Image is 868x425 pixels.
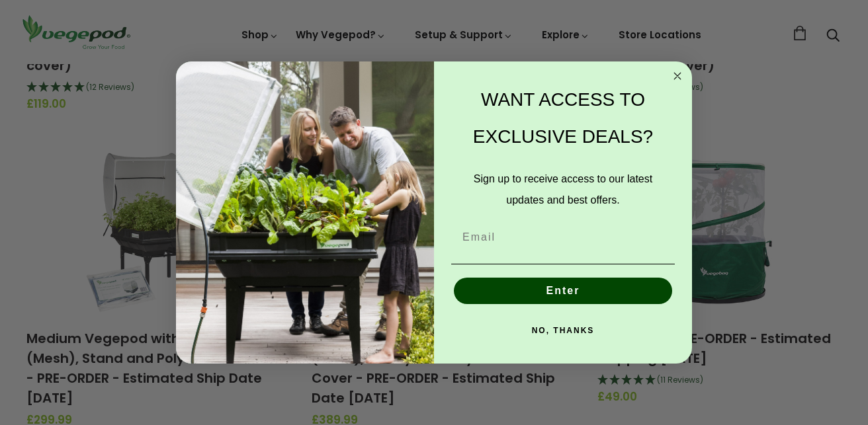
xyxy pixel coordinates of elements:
[451,264,675,264] img: underline
[451,317,675,344] button: NO, THANKS
[454,278,672,304] button: Enter
[451,224,675,251] input: Email
[670,68,685,84] button: Close dialog
[474,173,652,206] span: Sign up to receive access to our latest updates and best offers.
[176,61,434,364] img: e9d03583-1bb1-490f-ad29-36751b3212ff.jpeg
[473,89,653,147] span: WANT ACCESS TO EXCLUSIVE DEALS?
